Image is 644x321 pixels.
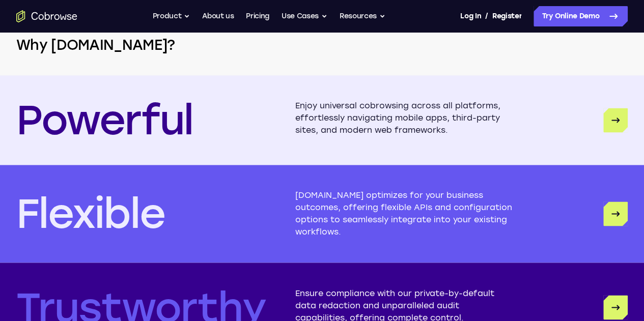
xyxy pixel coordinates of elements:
[295,189,513,238] p: [DOMAIN_NAME] optimizes for your business outcomes, offering flexible APIs and configuration opti...
[340,6,385,26] button: Resources
[16,100,193,140] p: Powerful
[4,15,159,93] iframe: profile
[295,100,513,140] p: Enjoy universal cobrowsing across all platforms, effortlessly navigating mobile apps, third-party...
[16,10,77,22] a: Go to the home page
[202,6,234,26] a: About us
[603,295,628,319] a: Trustworthy
[485,10,488,22] span: /
[534,6,628,26] a: Try Online Demo
[603,201,628,226] a: Flexible
[282,6,327,26] button: Use Cases
[492,6,522,26] a: Register
[603,108,628,132] a: Powerful
[16,193,165,234] p: Flexible
[460,6,481,26] a: Log In
[246,6,269,26] a: Pricing
[153,6,190,26] button: Product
